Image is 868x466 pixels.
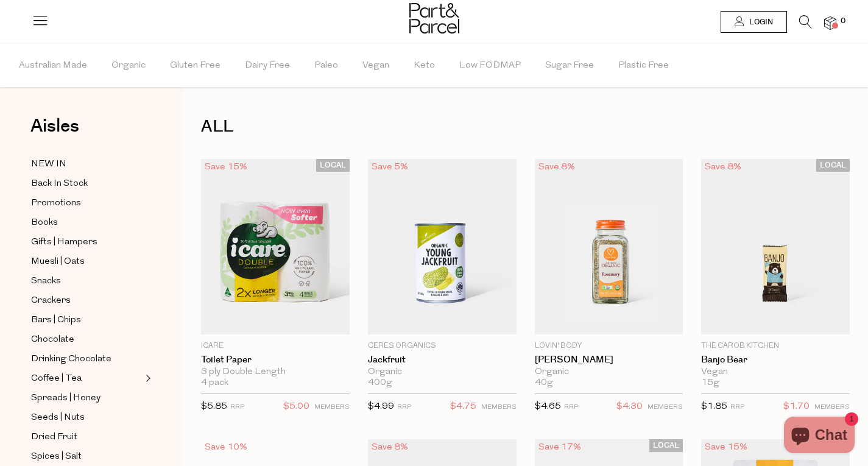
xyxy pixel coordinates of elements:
[649,439,683,452] span: LOCAL
[314,404,350,411] small: MEMBERS
[31,196,142,211] a: Promotions
[31,196,81,211] span: Promotions
[701,355,850,365] a: Banjo Bear
[721,11,787,33] a: Login
[746,17,773,27] span: Login
[31,352,111,367] span: Drinking Chocolate
[616,399,643,415] span: $4.30
[368,341,517,351] p: Ceres Organics
[545,44,594,87] span: Sugar Free
[31,411,85,425] span: Seeds | Nuts
[31,430,77,445] span: Dried Fruit
[814,404,850,411] small: MEMBERS
[535,159,579,175] div: Save 8%
[362,44,389,87] span: Vegan
[368,378,392,389] span: 400g
[783,399,810,415] span: $1.70
[459,44,521,87] span: Low FODMAP
[780,417,858,456] inbox-online-store-chat: Shopify online store chat
[143,371,151,386] button: Expand/Collapse Coffee | Tea
[31,254,142,269] a: Muesli | Oats
[701,402,727,411] span: $1.85
[201,355,350,365] a: Toilet Paper
[535,341,683,351] p: Lovin' Body
[701,159,745,175] div: Save 8%
[31,274,142,289] a: Snacks
[535,402,561,411] span: $4.65
[816,159,850,172] span: LOCAL
[647,404,683,411] small: MEMBERS
[111,44,146,87] span: Organic
[31,313,81,328] span: Bars | Chips
[31,216,58,230] span: Books
[31,157,66,172] span: NEW IN
[31,449,142,464] a: Spices | Salt
[368,159,412,175] div: Save 5%
[535,367,683,378] div: Organic
[31,372,82,386] span: Coffee | Tea
[414,44,435,87] span: Keto
[31,274,61,289] span: Snacks
[535,378,553,389] span: 40g
[201,159,350,334] img: Toilet Paper
[368,439,412,456] div: Save 8%
[31,391,101,406] span: Spreads | Honey
[535,159,683,334] img: Rosemary
[535,439,585,456] div: Save 17%
[201,367,350,378] div: 3 ply Double Length
[170,44,221,87] span: Gluten Free
[31,351,142,367] a: Drinking Chocolate
[31,332,142,347] a: Chocolate
[730,404,744,411] small: RRP
[201,341,350,351] p: icare
[564,404,578,411] small: RRP
[201,378,228,389] span: 4 pack
[31,255,85,269] span: Muesli | Oats
[701,439,751,456] div: Save 15%
[31,371,142,386] a: Coffee | Tea
[316,159,350,172] span: LOCAL
[31,450,82,464] span: Spices | Salt
[618,44,669,87] span: Plastic Free
[701,378,719,389] span: 15g
[201,402,227,411] span: $5.85
[397,404,411,411] small: RRP
[481,404,517,411] small: MEMBERS
[19,44,87,87] span: Australian Made
[230,404,244,411] small: RRP
[31,429,142,445] a: Dried Fruit
[409,3,459,34] img: Part&Parcel
[824,16,836,29] a: 0
[201,159,251,175] div: Save 15%
[201,113,850,141] h1: ALL
[535,355,683,365] a: [PERSON_NAME]
[368,159,517,334] img: Jackfruit
[31,294,71,308] span: Crackers
[31,333,74,347] span: Chocolate
[31,312,142,328] a: Bars | Chips
[31,390,142,406] a: Spreads | Honey
[368,367,517,378] div: Organic
[245,44,290,87] span: Dairy Free
[30,117,79,147] a: Aisles
[31,235,142,250] a: Gifts | Hampers
[368,355,517,365] a: Jackfruit
[314,44,338,87] span: Paleo
[450,399,476,415] span: $4.75
[31,410,142,425] a: Seeds | Nuts
[368,402,394,411] span: $4.99
[31,235,97,250] span: Gifts | Hampers
[31,215,142,230] a: Books
[701,367,850,378] div: Vegan
[701,159,850,334] img: Banjo Bear
[283,399,309,415] span: $5.00
[31,177,88,191] span: Back In Stock
[31,157,142,172] a: NEW IN
[31,176,142,191] a: Back In Stock
[31,293,142,308] a: Crackers
[838,16,849,27] span: 0
[201,439,251,456] div: Save 10%
[30,113,79,139] span: Aisles
[701,341,850,351] p: The Carob Kitchen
